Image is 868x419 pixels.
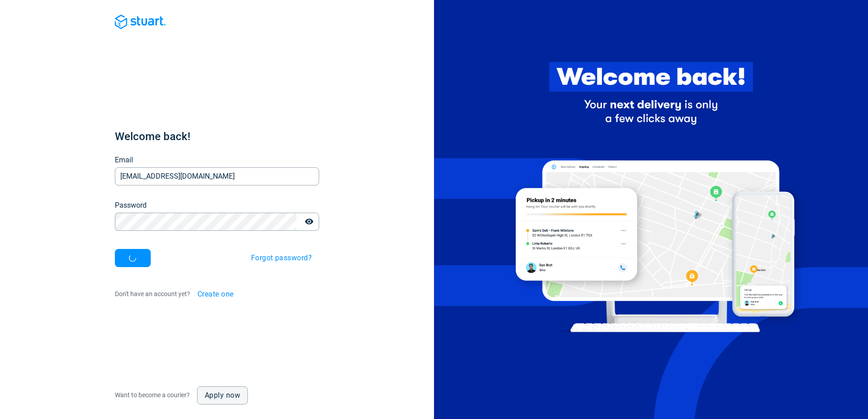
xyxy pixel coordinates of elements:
span: Create one [197,291,234,298]
label: Password [115,200,147,211]
span: Want to become a courier? [115,391,190,399]
h1: Welcome back! [115,129,319,144]
button: Forgot password? [244,249,319,267]
span: Forgot password? [251,254,312,262]
span: Apply now [205,392,240,399]
img: Blue logo [115,15,166,29]
span: Don't have an account yet? [115,290,190,297]
label: Email [115,155,133,166]
button: Create one [190,285,241,303]
a: Apply now [197,386,248,404]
